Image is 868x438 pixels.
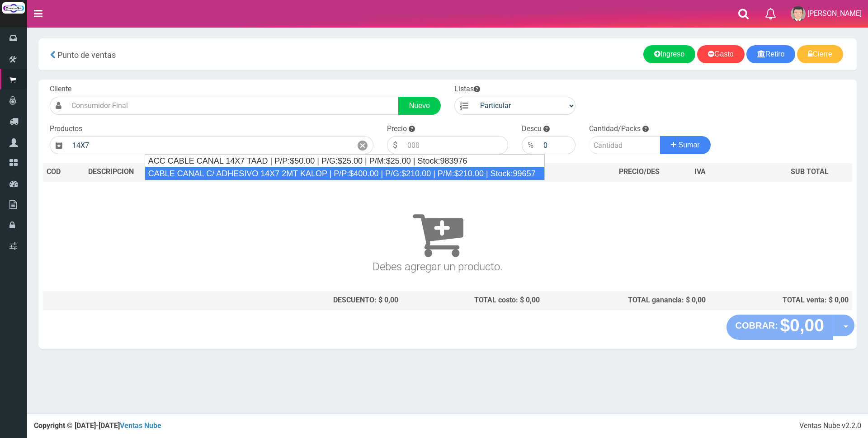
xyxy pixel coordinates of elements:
a: Ventas Nube [120,421,161,430]
button: Sumar [660,136,711,154]
input: Consumidor Final [67,97,399,115]
a: Cierre [797,45,843,63]
div: CABLE CANAL C/ ADHESIVO 14X7 2MT KALOP | P/P:$400.00 | P/G:$210.00 | P/M:$210.00 | Stock:99657 [145,167,545,180]
div: DESCUENTO: $ 0,00 [191,295,398,306]
label: Cliente [50,84,71,94]
img: User Image [791,6,806,21]
label: Descu [522,124,542,134]
span: CRIPCION [101,167,134,176]
span: PRECIO/DES [619,167,660,176]
input: 000 [403,136,508,154]
span: IVA [694,167,706,176]
span: Punto de ventas [57,50,116,60]
th: DES [85,163,188,181]
strong: $0,00 [780,316,824,335]
label: Listas [454,84,480,94]
label: Precio [387,124,407,134]
a: Gasto [697,45,745,63]
div: TOTAL ganancia: $ 0,00 [547,295,706,306]
div: TOTAL costo: $ 0,00 [406,295,540,306]
div: % [522,136,539,154]
a: Ingreso [643,45,695,63]
input: 000 [539,136,576,154]
strong: Copyright © [DATE]-[DATE] [34,421,161,430]
span: SUB TOTAL [791,167,829,177]
span: Sumar [679,141,700,149]
label: Cantidad/Packs [589,124,641,134]
div: $ [387,136,403,154]
h3: Debes agregar un producto. [47,194,829,273]
label: Productos [50,124,82,134]
a: Nuevo [398,97,441,115]
strong: COBRAR: [736,320,778,330]
div: TOTAL venta: $ 0,00 [713,295,849,306]
input: Introduzca el nombre del producto [68,136,352,154]
input: Cantidad [589,136,660,154]
img: Logo grande [2,2,25,14]
th: COD [43,163,85,181]
a: Retiro [746,45,796,63]
div: Ventas Nube v2.2.0 [799,421,861,431]
span: [PERSON_NAME] [807,9,862,18]
button: COBRAR: $0,00 [726,315,834,340]
div: ACC CABLE CANAL 14X7 TAAD | P/P:$50.00 | P/G:$25.00 | P/M:$25.00 | Stock:983976 [145,155,544,167]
